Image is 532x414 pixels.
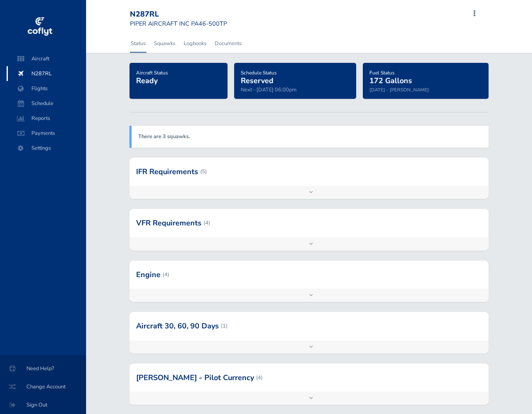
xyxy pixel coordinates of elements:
[15,96,78,111] span: Schedule
[130,19,227,28] small: PIPER AIRCRAFT INC PA46-500TP
[138,133,190,140] a: There are 3 squawks.
[136,69,168,76] span: Aircraft Status
[241,76,273,86] span: Reserved
[369,86,429,93] small: [DATE] - [PERSON_NAME]
[241,67,277,86] a: Schedule StatusReserved
[15,66,78,81] span: N287RL
[369,76,412,86] span: 172 Gallons
[136,76,158,86] span: Ready
[15,126,78,141] span: Payments
[15,111,78,126] span: Reports
[15,81,78,96] span: Flights
[369,69,395,76] span: Fuel Status
[153,34,176,53] a: Squawks
[26,14,53,39] img: coflyt logo
[15,141,78,156] span: Settings
[130,10,227,19] div: N287RL
[241,69,277,76] span: Schedule Status
[15,51,78,66] span: Aircraft
[10,397,76,412] span: Sign Out
[10,379,76,394] span: Change Account
[130,34,146,53] a: Status
[241,86,297,93] span: Next - [DATE] 06:00pm
[10,361,76,376] span: Need Help?
[214,34,242,53] a: Documents
[183,34,207,53] a: Logbooks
